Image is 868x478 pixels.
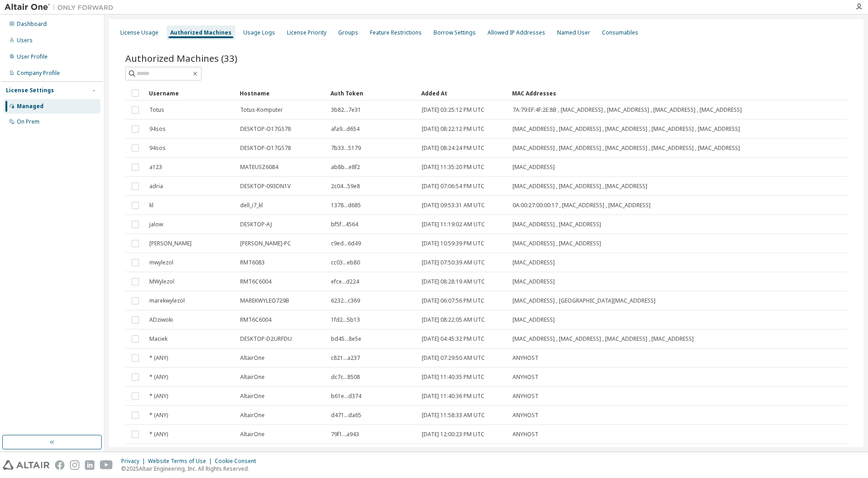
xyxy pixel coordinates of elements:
[422,316,485,324] span: [DATE] 08:22:05 AM UTC
[149,259,173,266] span: mwylezol
[422,202,485,209] span: [DATE] 09:53:31 AM UTC
[240,316,271,324] span: RMT6C6004
[149,221,163,228] span: jalow
[422,164,484,171] span: [DATE] 11:35:20 PM UTC
[331,297,360,304] span: 6232...c369
[148,458,215,465] div: Website Terms of Use
[422,259,485,266] span: [DATE] 07:50:39 AM UTC
[422,183,484,190] span: [DATE] 07:06:54 PM UTC
[17,118,39,125] div: On Prem
[149,373,168,381] span: * (ANY)
[240,278,271,285] span: RMT6C6004
[331,106,361,114] span: 3b82...7e31
[240,164,278,171] span: MATEUSZ6084
[17,20,47,28] div: Dashboard
[170,29,232,36] div: Authorized Machines
[422,354,485,362] span: [DATE] 07:29:50 AM UTC
[17,70,60,77] div: Company Profile
[513,164,555,171] span: [MAC_ADDRESS]
[513,259,555,266] span: [MAC_ADDRESS]
[513,316,555,324] span: [MAC_ADDRESS]
[240,125,291,133] span: DESKTOP-O17GS78
[513,373,538,381] span: ANYHOST
[422,106,484,114] span: [DATE] 03:25:12 PM UTC
[513,412,538,419] span: ANYHOST
[331,202,361,209] span: 1378...d685
[331,278,359,285] span: efce...d224
[513,183,647,190] span: [MAC_ADDRESS] , [MAC_ADDRESS] , [MAC_ADDRESS]
[120,29,158,36] div: License Usage
[331,354,360,362] span: c821...a237
[3,460,49,470] img: altair_logo.svg
[240,202,263,209] span: dell_i7_kl
[240,373,265,381] span: AltairOne
[422,240,484,247] span: [DATE] 10:59:39 PM UTC
[331,164,360,171] span: ab8b...e8f2
[215,458,261,465] div: Cookie Consent
[331,431,359,438] span: 79f1...a943
[70,460,79,470] img: instagram.svg
[240,259,265,266] span: RMT6083
[513,278,555,285] span: [MAC_ADDRESS]
[422,393,484,400] span: [DATE] 11:40:36 PM UTC
[513,144,740,152] span: [MAC_ADDRESS] , [MAC_ADDRESS] , [MAC_ADDRESS] , [MAC_ADDRESS] , [MAC_ADDRESS]
[149,202,153,209] span: kl
[149,278,174,285] span: MWylezol
[121,458,148,465] div: Privacy
[422,412,485,419] span: [DATE] 11:58:33 AM UTC
[422,278,485,285] span: [DATE] 08:28:19 AM UTC
[331,412,361,419] span: d471...da65
[331,316,360,324] span: 1fd2...5b13
[422,125,484,133] span: [DATE] 08:22:12 PM UTC
[557,29,590,36] div: Named User
[240,106,283,114] span: Totus-Komputer
[149,125,166,133] span: 94sos
[149,144,166,152] span: 94sos
[243,29,275,36] div: Usage Logs
[149,106,164,114] span: Totus
[513,202,651,209] span: 0A:00:27:00:00:17 , [MAC_ADDRESS] , [MAC_ADDRESS]
[422,144,484,152] span: [DATE] 08:24:24 PM UTC
[240,297,289,304] span: MAREKWYLEO729B
[240,221,272,228] span: DESKTOP-AJ
[149,240,192,247] span: [PERSON_NAME]
[121,465,261,473] p: © 2025 Altair Engineering, Inc. All Rights Reserved.
[602,29,638,36] div: Consumables
[331,373,360,381] span: dc7c...8508
[513,125,740,133] span: [MAC_ADDRESS] , [MAC_ADDRESS] , [MAC_ADDRESS] , [MAC_ADDRESS] , [MAC_ADDRESS]
[434,29,476,36] div: Borrow Settings
[125,52,237,65] span: Authorized Machines (33)
[149,393,168,400] span: * (ANY)
[422,221,485,228] span: [DATE] 11:19:02 AM UTC
[331,144,361,152] span: 7b33...5179
[240,86,323,100] div: Hostname
[149,412,168,419] span: * (ANY)
[512,86,747,100] div: MAC Addresses
[240,393,265,400] span: AltairOne
[513,393,538,400] span: ANYHOST
[331,259,360,266] span: cc03...eb80
[370,29,422,36] div: Feature Restrictions
[513,431,538,438] span: ANYHOST
[240,412,265,419] span: AltairOne
[513,221,601,228] span: [MAC_ADDRESS] , [MAC_ADDRESS]
[149,354,168,362] span: * (ANY)
[240,354,265,362] span: AltairOne
[331,393,361,400] span: b61e...d374
[331,335,361,343] span: bd45...8e5e
[149,183,163,190] span: adria
[240,144,291,152] span: DESKTOP-O17GS78
[17,53,48,60] div: User Profile
[6,87,54,94] div: License Settings
[422,431,484,438] span: [DATE] 12:00:23 PM UTC
[513,106,742,114] span: 7A:79:EF:4F:2E:8B , [MAC_ADDRESS] , [MAC_ADDRESS] , [MAC_ADDRESS] , [MAC_ADDRESS]
[331,221,358,228] span: bf5f...4564
[287,29,326,36] div: License Priority
[149,316,173,324] span: ADziwoki
[513,354,538,362] span: ANYHOST
[331,240,361,247] span: c9ed...6d49
[488,29,545,36] div: Allowed IP Addresses
[331,183,360,190] span: 2c04...59e8
[330,86,414,100] div: Auth Token
[17,37,33,44] div: Users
